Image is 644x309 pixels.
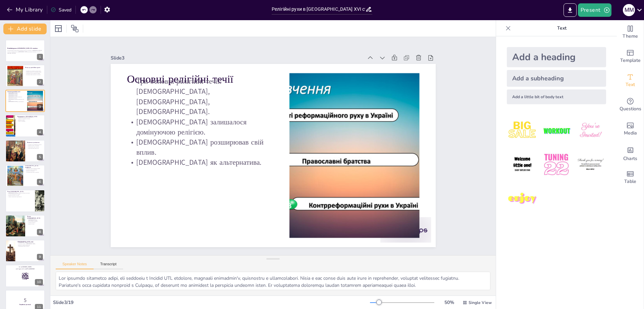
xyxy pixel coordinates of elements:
button: Transcript [94,262,123,269]
div: Add text boxes [617,69,644,93]
p: [DEMOGRAPHIC_DATA] течії [17,241,43,243]
img: 5.jpeg [541,149,572,180]
p: Політичні зміни вплинули на релігію. [25,74,43,75]
div: Add a table [617,165,644,190]
strong: Релігійні рухи в [GEOGRAPHIC_DATA] XVI століття [7,48,38,49]
strong: Готуйтеся до тесту! [19,304,31,305]
div: 4 [5,115,45,137]
div: Add charts and graphs [617,141,644,165]
img: 4.jpeg [507,149,538,180]
p: [DEMOGRAPHIC_DATA] як альтернатива. [136,83,268,165]
p: Конфлікти між релігійними течіями. [25,168,43,169]
p: Вплив [DEMOGRAPHIC_DATA] [27,216,43,219]
span: Position [71,25,79,33]
button: М М [623,3,635,17]
img: 6.jpeg [575,149,606,180]
p: Духовна підтримка для людей. [7,194,33,195]
button: My Library [5,4,46,15]
div: 8 [37,229,43,235]
p: Переосмислення цінностей. [27,148,43,149]
button: Export to PowerPoint [563,3,577,17]
p: [DEMOGRAPHIC_DATA] як альтернатива. [7,101,25,103]
strong: [DOMAIN_NAME] [22,266,32,268]
div: 4 [37,129,43,135]
div: Add a heading [507,47,606,67]
p: Text [514,20,610,36]
div: 2 [37,79,43,85]
p: Реформи вплинули на вірування людей. [25,71,43,73]
span: Questions [620,105,641,113]
p: Реформація спонукала до нових ідей. [17,117,43,118]
p: [DEMOGRAPHIC_DATA] залишалося домінуючою релігією. [151,47,288,138]
p: Вплив на соціальні відносини. [17,244,43,246]
div: Layout [53,23,64,34]
div: 3 [5,90,45,112]
p: and login with code [7,268,43,270]
p: Go to [7,266,43,268]
p: Суперечки щодо віри та практик. [25,172,43,173]
p: Три основні релігійні течії: [DEMOGRAPHIC_DATA], [DEMOGRAPHIC_DATA], [DEMOGRAPHIC_DATA]. [161,12,308,121]
span: Media [624,129,637,137]
p: Зміни в традиціях. [17,121,43,122]
p: Вплив на освіту та політику. [27,145,43,146]
div: Add ready made slides [617,44,644,69]
div: Slide 3 / 19 [53,299,370,306]
p: Формування нових спільнот. [27,146,43,148]
p: Місійна діяльність. [27,222,43,223]
p: Три основні релігійні течії: [DEMOGRAPHIC_DATA], [DEMOGRAPHIC_DATA], [DEMOGRAPHIC_DATA]. [7,91,25,96]
p: [DEMOGRAPHIC_DATA] конфлікти [25,165,43,168]
div: Add a little bit of body text [507,89,606,104]
div: 5 [37,154,43,160]
p: Релігійні рухи змінили духовне життя. [25,70,43,72]
div: Add images, graphics, shapes or video [617,117,644,141]
button: Add slide [3,24,47,34]
p: Вплив на освіту. [17,119,43,121]
p: Політичні корені конфліктів. [25,169,43,170]
div: М М [623,4,635,16]
p: Нові релігійні практики. [27,221,43,222]
p: 5 [7,297,43,304]
textarea: Lor ipsumdo sitametco adipi, eli seddoeiu t Incidid UTL etdolore, magnaali enimadmin'v, quisnostr... [56,272,490,290]
span: Charts [623,155,637,162]
p: Релігійні рухи змінювали культуру. [27,144,43,145]
p: [DEMOGRAPHIC_DATA] залишалося домінуючою релігією. [7,96,25,99]
div: Saved [51,7,71,13]
p: [DEMOGRAPHIC_DATA] розширював свій вплив. [141,65,278,156]
p: Основні релігійні течії [7,91,25,93]
p: Питання традиційних вірувань. [17,118,43,120]
input: Insert title [272,4,365,14]
p: Символ національної ідентичності. [7,196,33,198]
img: 1.jpeg [507,115,538,146]
img: 3.jpeg [575,115,606,146]
div: 1 [5,40,45,62]
p: Вплив на суспільство. [25,170,43,172]
span: Text [626,81,635,88]
p: Формування нових спільнот. [17,246,43,247]
div: 8 [5,215,45,237]
p: Ця презентація розгляне вплив релігійних рухів на суспільство в [GEOGRAPHIC_DATA] XVI століття, з... [7,50,43,52]
p: Особистий зв'язок з [DEMOGRAPHIC_DATA]. [17,243,43,245]
div: 10 [5,265,45,287]
span: Template [620,57,641,64]
div: 9 [37,254,43,260]
img: 2.jpeg [541,115,572,146]
div: 50 % [441,299,457,306]
button: Present [578,3,611,17]
div: 7 [5,190,45,212]
div: 5 [5,140,45,162]
div: 9 [5,240,45,262]
div: Get real-time input from your audience [617,93,644,117]
p: Роль [DEMOGRAPHIC_DATA] [7,191,33,193]
div: Add a subheading [507,70,606,87]
p: [DEMOGRAPHIC_DATA] як альтернатива. [17,242,43,243]
div: 6 [37,179,43,185]
span: Theme [623,33,638,40]
p: Вплив на культуру та освіту. [7,195,33,196]
p: Вплив на освіту. [27,223,43,225]
div: 10 [35,279,43,285]
img: 7.jpeg [507,183,538,215]
div: 7 [37,204,43,210]
div: 3 [37,104,43,110]
div: 2 [5,65,45,87]
p: [DEMOGRAPHIC_DATA] як основна релігійна інституція. [7,193,33,194]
